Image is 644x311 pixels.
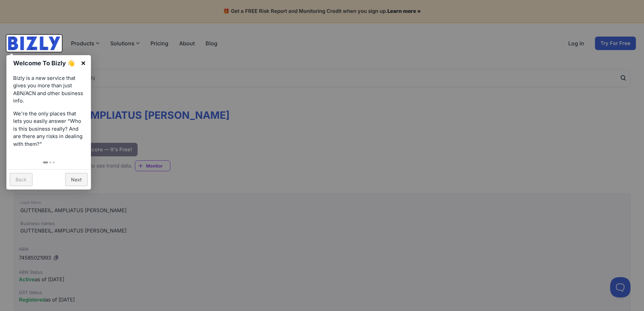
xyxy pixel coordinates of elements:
[65,173,88,186] a: Next
[13,74,84,105] p: Bizly is a new service that gives you more than just ABN/ACN and other business info.
[10,173,32,186] a: Back
[13,59,77,68] h1: Welcome To Bizly 👋
[13,110,84,148] p: We're the only places that lets you easily answer “Who is this business really? And are there any...
[76,55,91,70] a: ×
